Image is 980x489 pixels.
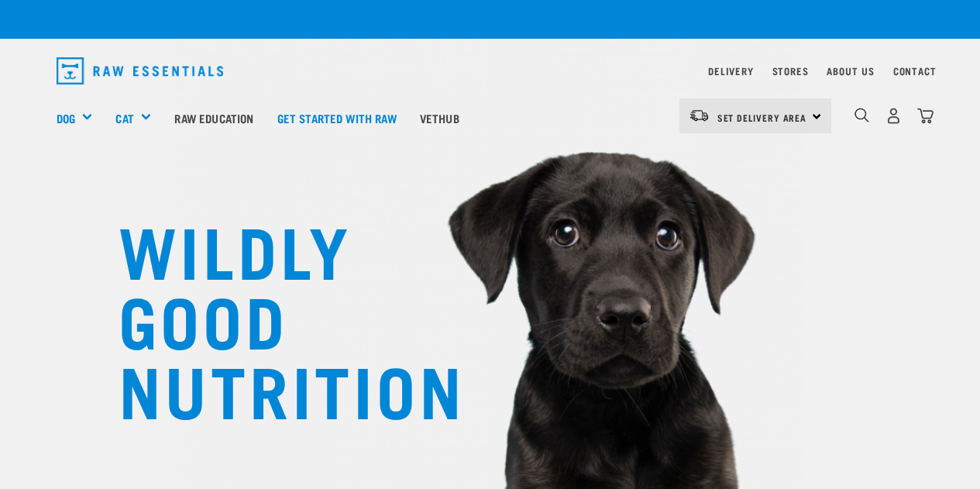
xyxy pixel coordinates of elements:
[408,87,471,149] a: Vethub
[57,57,224,84] img: Raw Essentials Logo
[893,68,937,74] a: Contact
[689,108,710,122] img: van-moving.png
[854,108,869,122] img: home-icon-1@2x.png
[885,108,902,124] img: user.png
[163,87,265,149] a: Raw Education
[772,68,809,74] a: Stores
[917,108,934,124] img: home-icon@2x.png
[44,51,937,91] nav: dropdown navigation
[115,109,133,127] a: Cat
[266,87,408,149] a: Get started with Raw
[708,68,753,74] a: Delivery
[119,213,428,422] h1: WILDLY GOOD NUTRITION
[827,68,874,74] a: About Us
[57,109,75,127] a: Dog
[717,115,807,120] span: Set Delivery Area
